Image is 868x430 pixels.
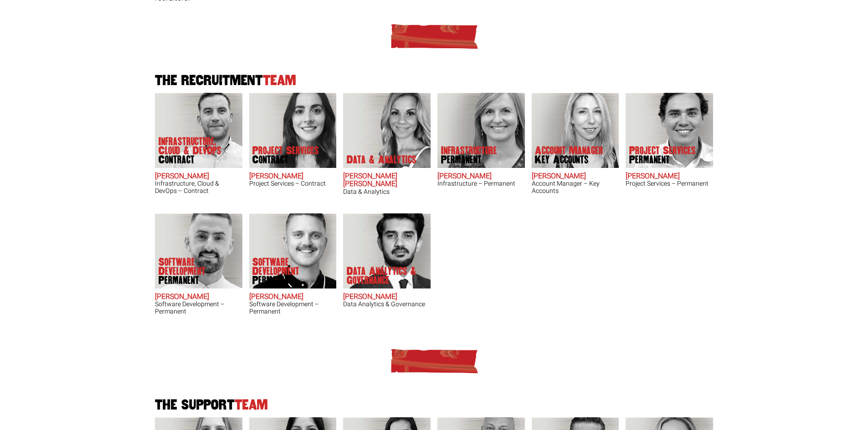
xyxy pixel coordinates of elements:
[159,276,231,285] span: Permanent
[249,180,337,187] h3: Project Services – Contract
[155,180,242,194] h3: Infrastructure, Cloud & DevOps – Contract
[152,398,717,412] h2: The Support
[155,213,242,288] img: Liam Cox does Software Development Permanent
[441,155,497,164] span: Permanent
[535,155,603,164] span: Key Accounts
[252,276,325,285] span: Permanent
[249,93,336,168] img: Claire Sheerin does Project Services Contract
[235,397,268,412] span: Team
[159,137,231,164] p: Infrastructure, Cloud & DevOps
[155,93,242,168] img: Adam Eshet does Infrastructure, Cloud & DevOps Contract
[249,172,337,181] h2: [PERSON_NAME]
[535,146,603,164] p: Account Manager
[347,155,416,164] p: Data & Analytics
[626,93,713,168] img: Sam McKay does Project Services Permanent
[347,267,420,285] p: Data Analytics & Governance
[252,155,319,164] span: Contract
[252,146,319,164] p: Project Services
[252,258,325,285] p: Software Development
[249,213,336,288] img: Sam Williamson does Software Development Permanent
[531,93,619,168] img: Frankie Gaffney's our Account Manager Key Accounts
[159,155,231,164] span: Contract
[152,74,717,88] h2: The Recruitment
[155,293,242,301] h2: [PERSON_NAME]
[249,301,337,315] h3: Software Development – Permanent
[532,172,619,181] h2: [PERSON_NAME]
[626,172,713,181] h2: [PERSON_NAME]
[343,213,431,288] img: Awais Imtiaz does Data Analytics & Governance
[441,146,497,164] p: Infrastructure
[249,293,337,301] h2: [PERSON_NAME]
[343,301,431,308] h3: Data Analytics & Governance
[629,155,696,164] span: Permanent
[629,146,696,164] p: Project Services
[437,172,525,181] h2: [PERSON_NAME]
[159,258,231,285] p: Software Development
[343,172,431,188] h2: [PERSON_NAME] [PERSON_NAME]
[263,73,296,88] span: Team
[437,180,525,187] h3: Infrastructure – Permanent
[155,172,242,181] h2: [PERSON_NAME]
[155,301,242,315] h3: Software Development – Permanent
[343,93,431,168] img: Anna-Maria Julie does Data & Analytics
[343,188,431,195] h3: Data & Analytics
[626,180,713,187] h3: Project Services – Permanent
[532,180,619,194] h3: Account Manager – Key Accounts
[437,93,525,168] img: Amanda Evans's Our Infrastructure Permanent
[343,293,431,301] h2: [PERSON_NAME]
